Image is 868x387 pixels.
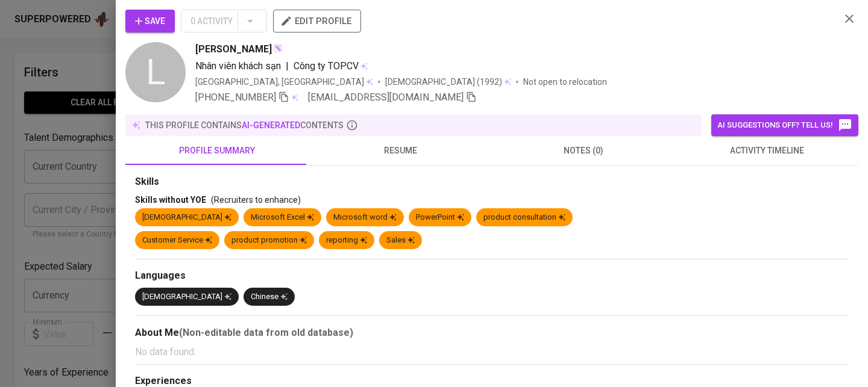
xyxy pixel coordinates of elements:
span: AI suggestions off? Tell us! [717,118,852,132]
button: edit profile [273,10,361,33]
p: No data found. [135,345,849,359]
span: [PHONE_NUMBER] [195,91,276,103]
span: resume [316,143,485,158]
div: L [125,42,186,102]
div: About Me [135,326,849,340]
button: AI suggestions off? Tell us! [711,114,858,136]
div: Customer Service [142,235,212,246]
div: Languages [135,269,849,283]
span: notes (0) [499,143,668,158]
div: Microsoft word [333,212,397,223]
div: product consultation [483,212,565,223]
a: edit profile [273,16,361,25]
span: AI-generated [242,120,300,130]
span: activity timeline [682,143,851,158]
div: reporting [326,235,367,246]
span: Công ty TOPCV [294,60,359,72]
span: edit profile [283,13,351,29]
p: Not open to relocation [523,76,607,88]
img: magic_wand.svg [273,43,283,53]
span: Skills without YOE [135,195,206,205]
span: (Recruiters to enhance) [211,195,301,205]
span: Save [135,14,165,29]
p: this profile contains contents [145,119,344,131]
span: | [286,59,289,73]
span: [DEMOGRAPHIC_DATA] [385,76,477,88]
div: PowerPoint [416,212,464,223]
span: profile summary [133,143,301,158]
div: Skills [135,175,849,189]
div: Sales [386,235,415,246]
button: Save [125,10,175,33]
div: [DEMOGRAPHIC_DATA] [142,212,231,223]
span: [EMAIL_ADDRESS][DOMAIN_NAME] [308,91,464,103]
span: [PERSON_NAME] [195,42,272,57]
div: Chinese [251,291,288,303]
div: (1992) [385,76,511,88]
div: product promotion [231,235,307,246]
span: Nhân viên khách sạn [195,60,281,72]
div: [DEMOGRAPHIC_DATA] [142,291,231,303]
div: Microsoft Excel [251,212,314,223]
div: [GEOGRAPHIC_DATA], [GEOGRAPHIC_DATA] [195,76,373,88]
b: (Non-editable data from old database) [179,327,353,338]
